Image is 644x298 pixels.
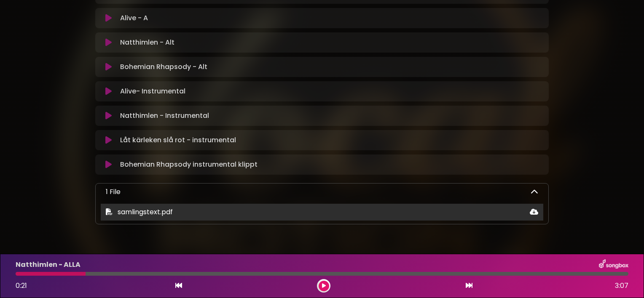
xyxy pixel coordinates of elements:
p: Bohemian Rhapsody - Alt [120,62,207,72]
span: samlingstext.pdf [118,207,173,217]
p: Natthimlen - Instrumental [120,111,209,121]
p: Bohemian Rhapsody instrumental klippt [120,160,258,170]
p: Alive- Instrumental [120,86,185,96]
p: Låt kärleken slå rot - instrumental [120,135,236,145]
p: 1 File [106,187,121,197]
p: Natthimlen - Alt [120,37,174,48]
p: Alive - A [120,13,148,23]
